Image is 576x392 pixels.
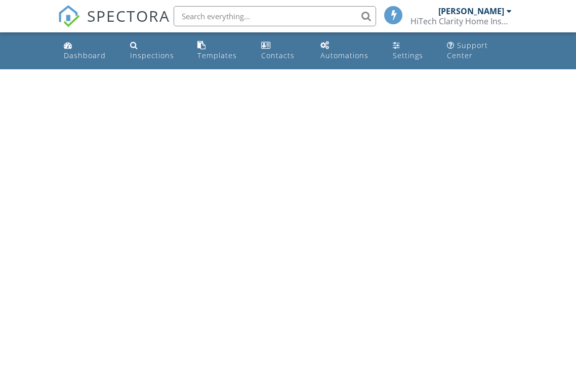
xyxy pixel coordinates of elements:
[438,6,504,16] div: [PERSON_NAME]
[174,6,376,26] input: Search everything...
[316,36,381,65] a: Automations (Basic)
[130,51,174,60] div: Inspections
[389,36,435,65] a: Settings
[58,14,170,35] a: SPECTORA
[197,51,237,60] div: Templates
[443,36,516,65] a: Support Center
[64,51,106,60] div: Dashboard
[60,36,118,65] a: Dashboard
[410,16,512,26] div: HiTech Clarity Home Inspections
[87,5,170,26] span: SPECTORA
[393,51,423,60] div: Settings
[58,5,80,27] img: The Best Home Inspection Software - Spectora
[261,51,295,60] div: Contacts
[126,36,186,65] a: Inspections
[257,36,308,65] a: Contacts
[193,36,249,65] a: Templates
[320,51,368,60] div: Automations
[447,40,488,60] div: Support Center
